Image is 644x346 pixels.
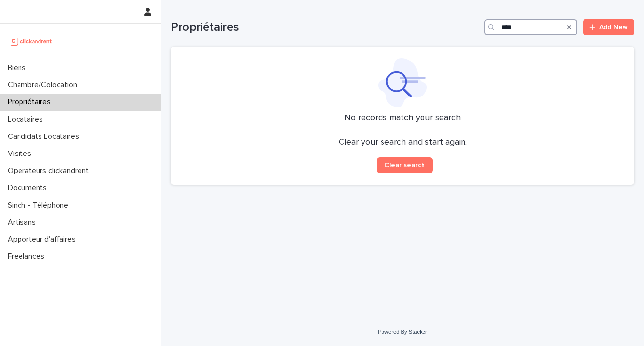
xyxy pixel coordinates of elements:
span: Add New [599,24,628,31]
p: Operateurs clickandrent [4,166,97,175]
img: UCB0brd3T0yccxBKYDjQ [8,32,55,51]
p: No records match your search [182,113,623,124]
p: Chambre/Colocation [4,80,85,90]
p: Documents [4,183,55,192]
p: Artisans [4,218,43,227]
a: Powered By Stacker [378,329,427,335]
span: Clear search [384,162,425,169]
p: Locataires [4,115,51,124]
p: Propriétaires [4,97,59,107]
p: Clear your search and start again. [339,137,467,148]
button: Clear search [377,157,433,173]
input: Search [484,19,577,35]
h1: Propriétaires [171,20,481,35]
p: Visites [4,149,39,158]
p: Freelances [4,252,52,261]
p: Sinch - Téléphone [4,201,76,210]
p: Apporteur d'affaires [4,235,83,244]
p: Candidats Locataires [4,132,87,141]
a: Add New [583,19,634,35]
p: Biens [4,63,34,73]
